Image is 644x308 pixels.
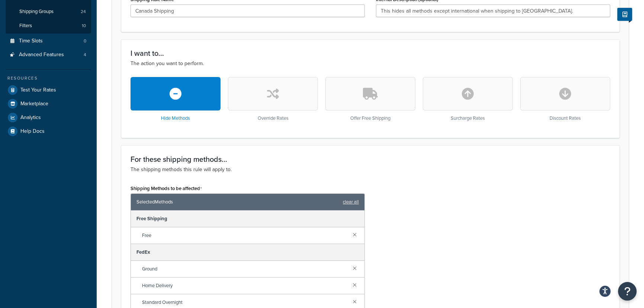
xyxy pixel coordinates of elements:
a: Test Your Rates [6,83,91,97]
li: Advanced Features [6,48,91,62]
a: Marketplace [6,97,91,110]
a: Help Docs [6,125,91,138]
a: Time Slots0 [6,34,91,48]
button: Open Resource Center [618,282,637,301]
a: Analytics [6,111,91,124]
span: Marketplace [20,101,48,107]
span: Time Slots [19,38,43,44]
span: Filters [19,23,32,29]
label: Shipping Methods to be affected [131,186,202,192]
span: Test Your Rates [20,87,56,93]
p: The action you want to perform. [131,60,610,68]
span: Analytics [20,115,41,121]
a: Shipping Groups24 [6,5,91,19]
div: Free Shipping [131,211,364,227]
span: 24 [81,9,86,15]
li: Filters [6,19,91,33]
p: The shipping methods this rule will apply to. [131,166,610,174]
a: Advanced Features4 [6,48,91,62]
li: Time Slots [6,34,91,48]
div: Override Rates [228,77,318,121]
span: 10 [82,23,86,29]
span: Free [142,230,347,241]
span: Advanced Features [19,52,64,58]
button: Show Help Docs [617,8,632,21]
div: Offer Free Shipping [325,77,415,121]
span: 4 [84,52,86,58]
div: Resources [6,75,91,81]
div: FedEx [131,244,364,261]
span: 0 [84,38,86,44]
div: Discount Rates [520,77,610,121]
span: Help Docs [20,128,45,135]
div: Hide Methods [131,77,220,121]
span: Selected Methods [136,197,339,207]
a: Filters10 [6,19,91,33]
h3: I want to... [131,49,610,57]
a: clear all [343,197,359,207]
span: Home Delivery [142,280,347,291]
span: Ground [142,264,347,274]
span: Standard Overnight [142,297,347,308]
li: Shipping Groups [6,5,91,19]
div: Surcharge Rates [423,77,513,121]
h3: For these shipping methods... [131,155,610,163]
span: Shipping Groups [19,9,54,15]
